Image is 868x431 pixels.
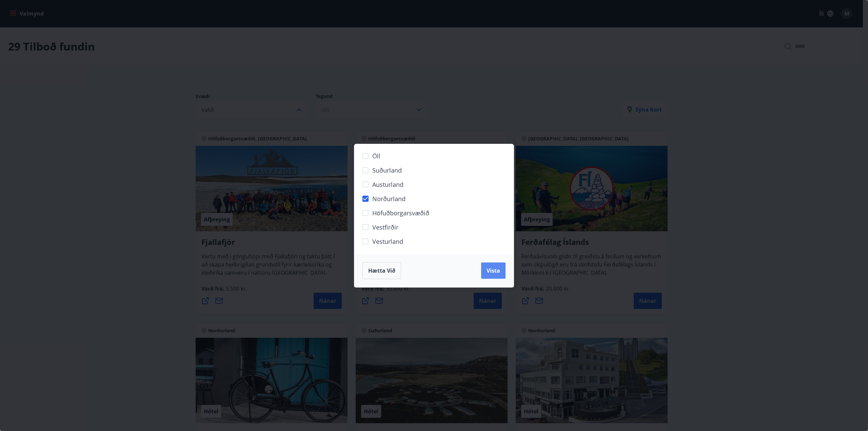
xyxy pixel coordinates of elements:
[362,262,401,279] button: Hætta við
[372,166,402,175] span: Suðurland
[372,209,429,217] span: Höfuðborgarsvæðið
[487,267,500,274] span: Vista
[372,180,403,189] span: Austurland
[481,262,506,279] button: Vista
[372,223,398,232] span: Vestfirðir
[368,267,395,274] span: Hætta við
[372,152,380,160] span: Öll
[372,237,403,246] span: Vesturland
[372,194,406,203] span: Norðurland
